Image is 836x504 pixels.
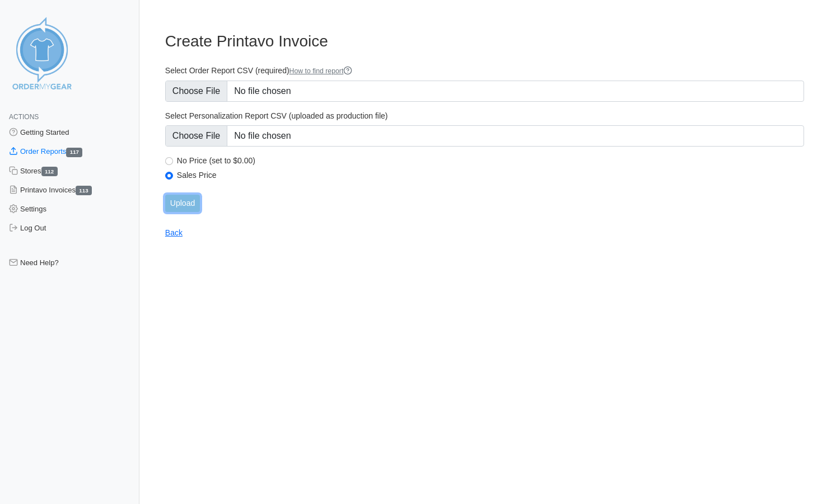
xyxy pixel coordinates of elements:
a: Back [165,228,183,237]
span: 113 [76,186,92,195]
span: 112 [41,167,58,176]
label: Sales Price [177,170,804,180]
label: No Price (set to $0.00) [177,156,804,166]
h3: Create Printavo Invoice [165,32,804,51]
span: 117 [66,148,82,157]
span: Actions [9,113,39,121]
a: How to find report [289,67,353,75]
input: Upload [165,195,200,212]
label: Select Personalization Report CSV (uploaded as production file) [165,111,804,121]
label: Select Order Report CSV (required) [165,65,804,76]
